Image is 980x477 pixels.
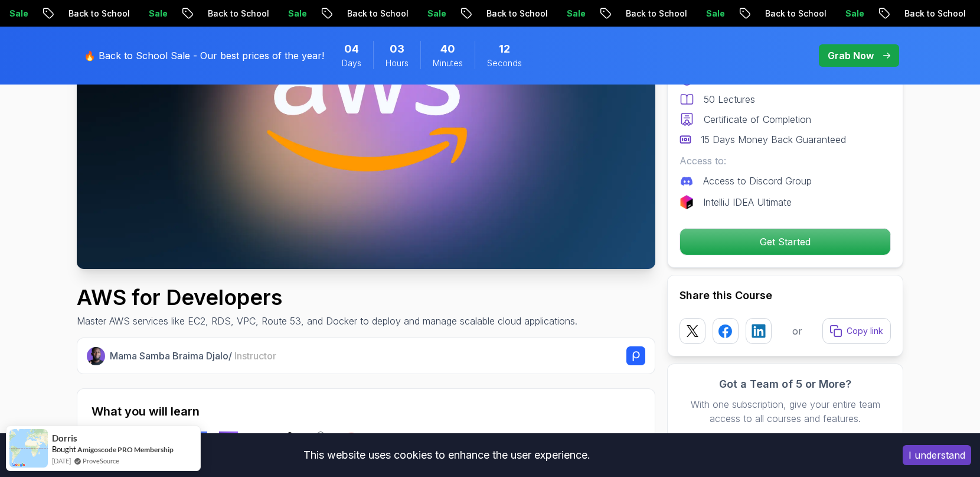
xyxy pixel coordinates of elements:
[279,8,316,20] p: Sale
[616,8,697,20] p: Back to School
[440,41,455,57] span: 40 Minutes
[390,41,404,57] span: 3 Hours
[680,229,890,255] p: Get Started
[704,92,755,106] p: 50 Lectures
[342,431,361,450] img: chrome logo
[52,456,71,466] span: [DATE]
[77,445,174,454] a: Amigoscode PRO Membership
[83,456,119,466] a: ProveSource
[828,48,874,63] p: Grab Now
[680,397,891,426] p: With one subscription, give your entire team access to all courses and features.
[487,57,522,69] span: Seconds
[386,57,409,69] span: Hours
[9,442,885,468] div: This website uses cookies to enhance the user experience.
[477,8,557,20] p: Back to School
[59,8,139,20] p: Back to School
[338,8,418,20] p: Back to School
[557,8,595,20] p: Sale
[418,8,456,20] p: Sale
[219,431,238,450] img: route53 logo
[87,347,105,365] img: Nelson Djalo
[903,445,971,465] button: Accept cookies
[52,444,76,454] span: Bought
[703,174,812,188] p: Access to Discord Group
[77,314,577,328] p: Master AWS services like EC2, RDS, VPC, Route 53, and Docker to deploy and manage scalable cloud ...
[92,403,641,420] h2: What you will learn
[250,431,269,450] img: docker logo
[680,195,694,209] img: jetbrains logo
[792,324,802,338] p: or
[680,228,891,255] button: Get Started
[822,318,891,344] button: Copy link
[110,349,276,363] p: Mama Samba Braima Djalo /
[680,376,891,392] h3: Got a Team of 5 or More?
[234,350,276,362] span: Instructor
[280,431,299,450] img: linux logo
[311,431,330,450] img: bash logo
[84,48,324,63] p: 🔥 Back to School Sale - Our best prices of the year!
[680,154,891,168] p: Access to:
[836,8,874,20] p: Sale
[756,8,836,20] p: Back to School
[499,41,510,57] span: 12 Seconds
[342,57,361,69] span: Days
[77,285,577,309] h1: AWS for Developers
[344,41,359,57] span: 4 Days
[704,112,811,126] p: Certificate of Completion
[680,430,891,444] a: Check our Business Plan
[697,8,734,20] p: Sale
[139,8,177,20] p: Sale
[701,132,846,147] p: 15 Days Money Back Guaranteed
[895,8,975,20] p: Back to School
[680,287,891,304] h2: Share this Course
[703,195,792,209] p: IntelliJ IDEA Ultimate
[847,325,883,337] p: Copy link
[52,433,77,443] span: Dorris
[9,429,48,468] img: provesource social proof notification image
[198,8,279,20] p: Back to School
[433,57,463,69] span: Minutes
